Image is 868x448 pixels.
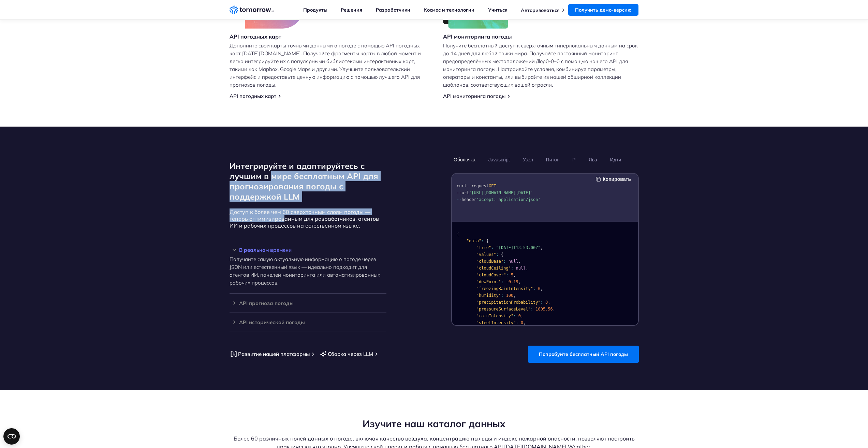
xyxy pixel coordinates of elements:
font: Узел [523,157,533,162]
font: В реальном времени [239,247,292,253]
font: Javascript [488,157,510,162]
span: : [516,320,518,325]
a: Решения [341,7,362,13]
span: null [508,259,518,264]
span: "cloudCeiling" [476,266,511,271]
font: Получите бесплатный доступ к сверхточным гиперлокальным данным на срок до 14 дней для любой точки... [443,42,638,88]
a: Получить демо-версию [568,4,638,16]
a: Домашняя ссылка [230,5,274,15]
font: Продукты [303,7,327,13]
span: "humidity" [476,293,501,298]
span: 0 [545,300,548,305]
span: : [511,266,513,271]
span: , [513,293,516,298]
a: API мониторинга погоды [443,93,505,99]
a: Разработчики [376,7,410,13]
span: "cloudCover" [476,273,506,277]
font: Копировать [603,176,631,182]
span: null [516,266,526,271]
span: { [457,232,459,236]
font: Получайте самую актуальную информацию о погоде через JSON или естественный язык — идеально подход... [230,256,380,286]
button: Копировать [596,175,633,183]
span: 0 [518,314,520,318]
span: { [501,252,503,257]
span: curl [457,184,467,188]
a: Авторизоваться [521,7,560,13]
span: "sleetIntensity" [476,320,516,325]
font: Доступ к более чем 60 сверхточным слоям погоды — теперь оптимизированным для разработчиков, агент... [230,208,379,229]
font: Космос и технологии [424,7,474,13]
span: header [461,197,476,202]
span: : [501,293,503,298]
span: , [526,266,528,271]
span: "freezingRainIntensity" [476,286,533,291]
span: "values" [476,252,496,257]
span: 'accept: application/json' [476,197,540,202]
a: Попробуйте бесплатный API погоды [528,346,639,363]
button: Идти [607,154,623,165]
font: Интегрируйте и адаптируйтесь с лучшим в мире бесплатным API для прогнозирования погоды с поддержк... [230,161,378,202]
span: , [553,307,555,312]
button: Питон [543,154,562,165]
div: В реальном времени [230,247,386,252]
span: : [496,252,498,257]
span: , [540,286,543,291]
font: Дополните свои карты точными данными о погоде с помощью API погодных карт [DATE][DOMAIN_NAME]. По... [230,42,421,88]
span: 0.19 [508,279,518,284]
span: : [503,259,506,264]
div: API исторической погоды [230,320,386,325]
a: API погодных карт [230,93,276,99]
span: - [506,279,508,284]
span: "data" [466,239,481,243]
span: request [471,184,489,188]
span: "time" [476,245,491,250]
button: Ява [586,154,599,165]
a: Развитие нашей платформы [230,350,310,358]
button: Open CMP widget [3,428,20,445]
span: -- [457,197,461,202]
div: API прогноза погоды [230,301,386,306]
button: Узел [520,154,535,165]
span: , [520,314,523,318]
span: "[DATE]T13:53:00Z" [496,245,540,250]
font: Р [572,157,575,162]
font: Попробуйте бесплатный API погоды [539,351,628,357]
a: Учиться [488,7,507,13]
span: -- [457,190,461,195]
span: "precipitationProbability" [476,300,540,305]
span: "dewPoint" [476,279,501,284]
font: API мониторинга погоды [443,33,512,40]
font: Развитие нашей платформы [238,351,310,357]
span: 1005.56 [535,307,553,312]
a: Сборка через LLM [319,350,373,358]
span: 5 [511,273,513,277]
span: : [501,279,503,284]
span: -- [466,184,471,188]
span: "pressureSurfaceLevel" [476,307,530,312]
font: Ява [588,157,597,162]
button: Оболочка [451,154,478,165]
button: Javascript [486,154,512,165]
span: , [548,300,550,305]
span: '[URL][DOMAIN_NAME][DATE]' [469,190,533,195]
font: Оболочка [454,157,475,162]
span: : [513,314,516,318]
span: "rainIntensity" [476,314,513,318]
font: API исторической погоды [239,319,305,326]
span: , [540,245,543,250]
font: API погодных карт [230,33,281,40]
font: Идти [610,157,621,162]
span: , [518,259,520,264]
button: Р [570,154,578,165]
span: 0 [520,320,523,325]
span: : [506,273,508,277]
span: , [518,279,520,284]
span: "cloudBase" [476,259,503,264]
span: : [481,239,484,243]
